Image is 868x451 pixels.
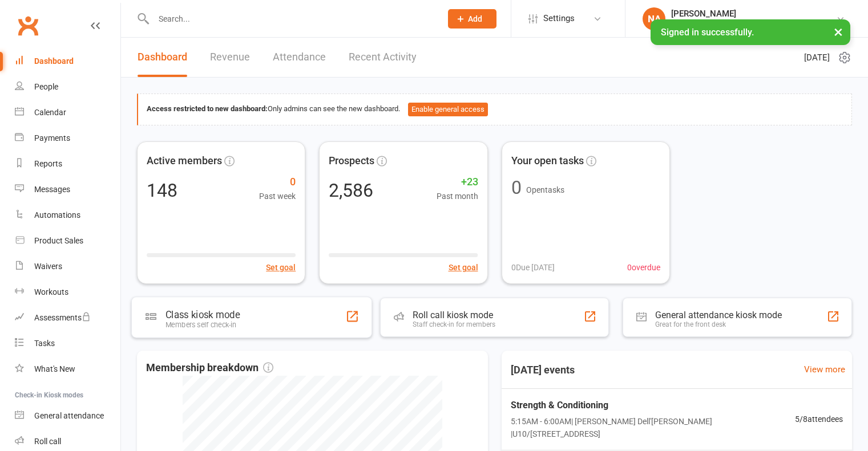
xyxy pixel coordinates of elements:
button: Set goal [449,261,478,274]
span: [DATE] [804,51,830,64]
div: Workouts [34,287,68,296]
a: Tasks [15,331,120,356]
a: Recent Activity [349,38,417,77]
div: Messages [34,185,70,194]
div: Staff check-in for members [413,320,495,328]
div: Roll call [34,437,61,446]
strong: Access restricted to new dashboard: [147,104,268,113]
div: General attendance kiosk mode [655,310,782,320]
button: × [828,19,849,44]
div: Great for the front desk [655,320,782,328]
span: Settings [543,6,575,31]
span: 0 Due [DATE] [511,261,555,274]
span: 5:15AM - 6:00AM | [PERSON_NAME] Dell'[PERSON_NAME] | U10/[STREET_ADDRESS] [511,415,796,441]
a: General attendance kiosk mode [15,403,120,429]
button: Enable general access [408,103,488,116]
a: Payments [15,125,120,151]
div: Class kiosk mode [165,309,240,320]
input: Search... [150,11,433,27]
span: Past week [259,190,296,202]
a: Messages [15,177,120,202]
div: Payments [34,133,70,143]
div: What's New [34,364,75,373]
div: Calendar [34,108,66,117]
a: Revenue [210,38,250,77]
a: Workouts [15,279,120,305]
a: Product Sales [15,228,120,254]
div: Reports [34,159,62,168]
a: Reports [15,151,120,177]
a: Assessments [15,305,120,331]
div: 2,586 [329,181,373,200]
div: Waivers [34,262,62,271]
span: 0 [259,174,296,190]
button: Set goal [266,261,296,274]
span: +23 [437,174,478,190]
div: Product Sales [34,236,83,245]
div: Roll call kiosk mode [413,310,495,320]
div: [PERSON_NAME] [671,9,836,19]
a: Dashboard [15,48,120,74]
a: What's New [15,356,120,382]
a: Attendance [273,38,326,77]
span: Prospects [329,153,374,169]
div: Tasks [34,339,55,348]
span: Add [468,14,482,23]
button: Add [448,9,496,29]
a: People [15,74,120,100]
div: 148 [147,181,177,200]
span: 5 / 8 attendees [795,413,843,425]
span: Past month [437,190,478,202]
span: Strength & Conditioning [511,398,796,413]
span: Signed in successfully. [661,27,754,38]
a: Automations [15,202,120,228]
a: Clubworx [14,11,42,40]
a: Calendar [15,100,120,125]
div: Mission Possible Fitness [GEOGRAPHIC_DATA] [671,19,836,29]
div: 0 [511,178,522,197]
span: Membership breakdown [146,360,273,376]
div: General attendance [34,411,104,420]
a: Dashboard [138,38,187,77]
span: Active members [147,153,222,169]
div: Automations [34,210,80,220]
div: Only admins can see the new dashboard. [147,103,843,116]
span: Your open tasks [511,153,584,169]
div: Dashboard [34,56,74,66]
a: Waivers [15,254,120,279]
div: People [34,82,58,91]
a: View more [804,363,845,376]
div: NA [643,7,665,30]
div: Assessments [34,313,91,322]
span: Open tasks [526,185,564,194]
div: Members self check-in [165,320,240,329]
span: 0 overdue [627,261,660,274]
h3: [DATE] events [502,360,584,380]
